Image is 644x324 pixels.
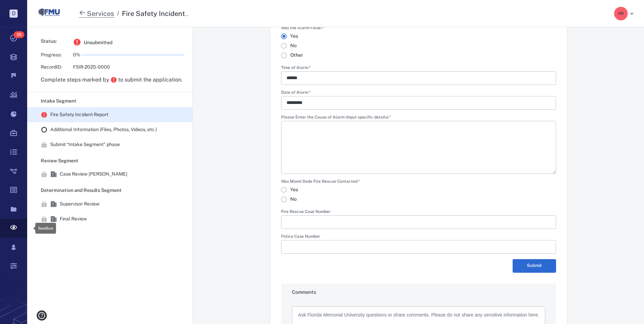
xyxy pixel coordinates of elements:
[60,201,99,208] div: Supervisor Review
[292,289,316,296] p: Comments
[38,2,60,23] img: Florida Memorial University logo
[122,10,209,18] div: Fire Safety Incident Report
[79,10,114,18] h1: Services
[281,66,556,71] label: Time of Alarm
[281,90,556,96] label: Date of Alarm
[281,179,360,185] label: Was Miami Dade Fire Rescue Contacted
[281,71,556,85] div: Time of Alarm
[290,52,303,59] span: Other
[290,33,298,40] span: Yes
[41,98,187,105] p: Intake Segment
[281,240,556,254] div: Police Case Number
[73,64,184,71] p: FSIR-2025-0000
[281,115,556,121] label: Please Enter the Cause of Alarm (Input specific details)
[117,10,119,18] h6: /
[50,126,157,133] div: Additional Information (Files, Photos, Videos, etc.)
[50,141,120,148] div: Submit “ Intake Segment ” phase
[41,38,62,46] div: Status:
[15,5,29,11] span: Help
[281,210,556,215] label: Fire Rescue Case Number
[41,187,187,194] p: Determination and Results Segment
[41,52,62,58] div: Progress:
[41,76,183,84] div: Complete steps marked by to submit the application.
[50,111,108,118] div: Fire Safety Incident Report
[281,215,556,229] div: Fire Rescue Case Number
[79,9,190,18] nav: breadcrumb
[38,2,60,26] a: Go home
[84,39,112,46] span: Unsubmitted
[281,96,556,110] div: Date of Alarm
[614,7,628,20] div: R R
[10,10,18,18] p: D
[41,158,187,164] p: Review Segment
[281,26,325,32] label: Was the Alarm False?
[281,234,556,240] label: Police Case Number
[614,7,636,20] button: RR
[290,42,297,49] span: No
[290,196,297,203] span: No
[290,186,298,193] span: Yes
[34,308,50,323] button: help
[73,52,80,58] p: 0 %
[60,171,127,178] div: Case Review [PERSON_NAME]
[14,31,24,38] span: 26
[41,64,62,71] div: Record ID:
[38,224,53,232] div: Sandbox
[60,216,87,222] div: Final Review
[513,259,556,273] button: Submit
